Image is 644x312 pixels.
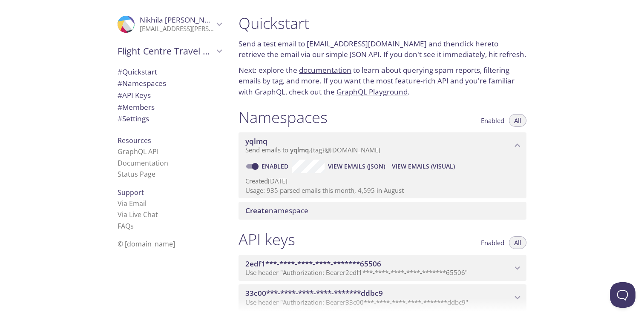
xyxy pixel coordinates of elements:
[610,282,635,308] iframe: Help Scout Beacon - Open
[245,186,520,195] p: Usage: 935 parsed emails this month, 4,595 in August
[245,146,380,154] span: Send emails to . {tag} @[DOMAIN_NAME]
[118,67,122,77] span: #
[118,136,151,145] span: Resources
[118,221,134,231] a: FAQ
[118,158,168,168] a: Documentation
[476,236,509,249] button: Enabled
[111,40,228,62] div: Flight Centre Travel Group - Digital Commerce
[509,236,526,249] button: All
[239,230,295,249] h1: API keys
[239,108,328,127] h1: Namespaces
[118,239,175,249] span: © [DOMAIN_NAME]
[299,65,351,75] a: documentation
[509,114,526,127] button: All
[239,132,526,159] div: yqlmq namespace
[118,199,147,208] a: Via Email
[118,45,214,57] span: Flight Centre Travel Group - Digital Commerce
[111,77,228,89] div: Namespaces
[111,10,228,38] div: Nikhila Kalva
[290,146,309,154] span: yqlmq
[118,169,155,179] a: Status Page
[118,78,122,88] span: #
[307,39,427,49] a: [EMAIL_ADDRESS][DOMAIN_NAME]
[111,113,228,125] div: Team Settings
[118,188,144,197] span: Support
[140,25,214,33] p: [EMAIL_ADDRESS][PERSON_NAME][DOMAIN_NAME]
[130,221,134,231] span: s
[111,101,228,113] div: Members
[260,162,292,170] a: Enabled
[118,78,166,88] span: Namespaces
[239,14,526,33] h1: Quickstart
[328,161,385,172] span: View Emails (JSON)
[460,39,492,49] a: click here
[111,66,228,78] div: Quickstart
[118,114,149,123] span: Settings
[118,90,151,100] span: API Keys
[388,160,458,173] button: View Emails (Visual)
[336,87,408,97] a: GraphQL Playground
[118,67,157,77] span: Quickstart
[118,114,122,123] span: #
[245,206,308,215] span: namespace
[392,161,455,172] span: View Emails (Visual)
[476,114,509,127] button: Enabled
[118,102,122,112] span: #
[325,160,388,173] button: View Emails (JSON)
[245,177,520,186] p: Created [DATE]
[118,90,122,100] span: #
[118,210,158,219] a: Via Live Chat
[140,15,222,25] span: Nikhila [PERSON_NAME]
[118,147,158,156] a: GraphQL API
[239,202,526,220] div: Create namespace
[239,38,526,60] p: Send a test email to and then to retrieve the email via our simple JSON API. If you don't see it ...
[245,206,269,215] span: Create
[118,102,155,112] span: Members
[239,65,526,97] p: Next: explore the to learn about querying spam reports, filtering emails by tag, and more. If you...
[111,89,228,101] div: API Keys
[245,136,267,146] span: yqlmq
